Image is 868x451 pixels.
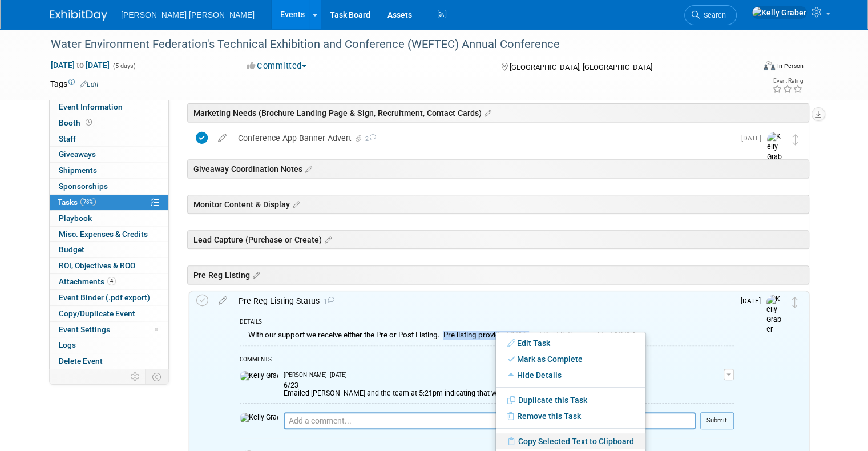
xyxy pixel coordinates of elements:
span: Copy/Duplicate Event [59,309,135,318]
div: Pre Reg Listing [187,265,809,284]
a: Copy/Duplicate Event [50,306,168,321]
span: Staff [59,134,76,143]
img: Kelly Graber [766,295,784,335]
a: Edit sections [290,198,300,210]
a: Attachments4 [50,274,168,289]
span: Tasks [58,198,96,207]
img: Kelly Graber [240,413,278,423]
td: Personalize Event Tab Strip [126,369,146,384]
a: Edit sections [482,107,491,118]
a: Giveaways [50,147,168,162]
a: Edit sections [250,269,260,280]
span: [DATE] [DATE] [50,60,110,70]
i: Move task [793,134,798,145]
span: [DATE] [741,297,766,305]
a: Booth [50,115,168,131]
span: Giveaways [59,150,96,159]
span: Shipments [59,166,97,175]
span: [DATE] [741,134,767,142]
td: Toggle Event Tabs [146,369,169,384]
span: Sponsorships [59,182,108,191]
span: Event Information [59,102,123,111]
span: (5 days) [112,62,136,70]
a: Event Binder (.pdf export) [50,290,168,305]
div: Marketing Needs (Brochure Landing Page & Sign, Recruitment, Contact Cards) [187,103,809,122]
a: Budget [50,242,168,257]
a: Remove this Task [496,408,645,424]
a: Copy Selected Text to Clipboard [496,433,645,449]
div: Monitor Content & Display [187,195,809,214]
a: Misc. Expenses & Credits [50,227,168,242]
a: Duplicate this Task [496,392,645,408]
div: Pre Reg Listing Status [233,291,734,311]
div: Conference App Banner Advert [232,128,734,148]
div: 6/23 Emailed [PERSON_NAME] and the team at 5:21pm indicating that we prefer the Pre Listing. [284,379,724,397]
div: Lead Capture (Purchase or Create) [187,230,809,249]
span: Misc. Expenses & Credits [59,229,148,239]
span: Logs [59,340,76,349]
span: Modified Layout [155,328,158,331]
div: With our support we receive either the Pre or Post Listing. Pre listing provided 9/16 and Post li... [240,328,734,345]
div: Event Rating [772,78,803,84]
span: ROI, Objectives & ROO [59,261,135,270]
a: Hide Details [496,367,645,383]
a: Sponsorships [50,179,168,194]
span: to [75,61,86,70]
a: Edit sections [322,233,332,245]
a: ROI, Objectives & ROO [50,258,168,273]
a: edit [212,133,232,143]
a: Event Information [50,99,168,115]
a: Tasks78% [50,195,168,210]
a: Logs [50,337,168,353]
span: Event Binder (.pdf export) [59,293,150,302]
a: Shipments [50,163,168,178]
img: Kelly Graber [767,132,784,172]
a: Edit Task [496,335,645,351]
a: Search [684,5,737,25]
span: Search [700,11,726,19]
div: Event Format [692,59,804,76]
div: Water Environment Federation's Technical Exhibition and Conference (WEFTEC) Annual Conference [47,34,740,55]
span: 78% [80,198,96,206]
a: edit [213,296,233,306]
span: Delete Event [59,356,103,365]
div: Giveaway Coordination Notes [187,159,809,178]
span: [GEOGRAPHIC_DATA], [GEOGRAPHIC_DATA] [510,63,652,71]
span: Booth [59,118,94,127]
span: Budget [59,245,84,254]
i: Move task [792,297,798,308]
a: Edit [80,80,99,88]
div: COMMENTS [240,355,734,367]
td: Tags [50,78,99,90]
a: Mark as Complete [496,351,645,367]
a: Playbook [50,211,168,226]
button: Submit [700,412,734,429]
a: Edit sections [302,163,312,174]
img: Format-Inperson.png [764,61,775,70]
div: In-Person [777,62,804,70]
span: 4 [107,277,116,285]
img: Kelly Graber [240,371,278,381]
span: 1 [320,298,334,305]
button: Committed [243,60,311,72]
span: 2 [364,135,376,143]
span: [PERSON_NAME] [PERSON_NAME] [121,10,255,19]
span: Attachments [59,277,116,286]
span: Booth not reserved yet [83,118,94,127]
div: DETAILS [240,318,734,328]
a: Event Settings [50,322,168,337]
a: Staff [50,131,168,147]
span: [PERSON_NAME] - [DATE] [284,371,347,379]
a: Delete Event [50,353,168,369]
span: Playbook [59,214,92,223]
span: Event Settings [59,325,110,334]
img: ExhibitDay [50,10,107,21]
img: Kelly Graber [752,6,807,19]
